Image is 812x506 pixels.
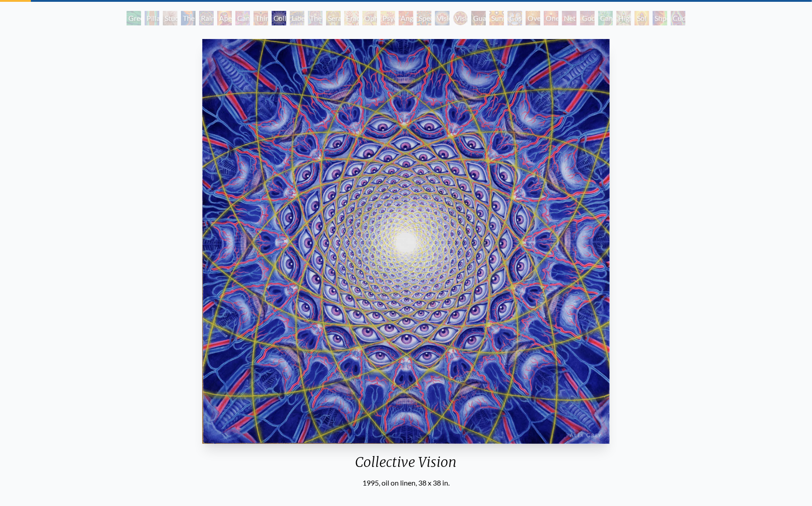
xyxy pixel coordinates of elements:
div: Angel Skin [399,11,413,25]
img: Collective-Vision-1995-Alex-Grey-watermarked.jpg [202,39,609,444]
div: Rainbow Eye Ripple [199,11,214,25]
div: Oversoul [526,11,540,25]
div: Cannabis Sutra [235,11,250,25]
div: Study for the Great Turn [163,11,177,25]
div: Cannafist [598,11,613,25]
div: Sunyata [489,11,504,25]
div: Guardian of Infinite Vision [471,11,486,25]
div: Seraphic Transport Docking on the Third Eye [326,11,341,25]
div: Fractal Eyes [344,11,359,25]
div: Vision [PERSON_NAME] [453,11,468,25]
div: Godself [580,11,595,25]
div: Cosmic Elf [508,11,522,25]
div: Collective Vision [199,454,613,477]
div: One [544,11,558,25]
div: Sol Invictus [635,11,649,25]
div: Psychomicrograph of a Fractal Paisley Cherub Feather Tip [381,11,395,25]
div: Spectral Lotus [417,11,431,25]
div: Collective Vision [272,11,286,25]
div: The Torch [181,11,196,25]
div: Net of Being [562,11,577,25]
div: The Seer [308,11,323,25]
div: Third Eye Tears of Joy [254,11,268,25]
div: Ophanic Eyelash [362,11,377,25]
div: Aperture [217,11,232,25]
div: Shpongled [653,11,667,25]
div: Vision Crystal [435,11,450,25]
div: Cuddle [671,11,685,25]
div: Green Hand [127,11,141,25]
div: Pillar of Awareness [145,11,159,25]
div: 1995, oil on linen, 38 x 38 in. [199,477,613,488]
div: Higher Vision [616,11,631,25]
div: Liberation Through Seeing [290,11,304,25]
